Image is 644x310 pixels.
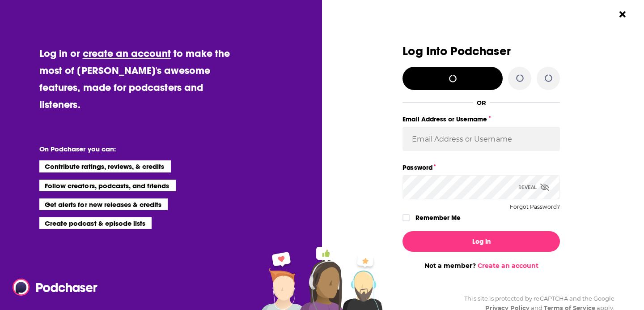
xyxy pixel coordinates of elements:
[13,279,98,296] img: Podchaser - Follow, Share and Rate Podcasts
[39,217,152,229] li: Create podcast & episode lists
[13,279,91,296] a: Podchaser - Follow, Share and Rate Podcasts
[39,160,171,172] li: Contribute ratings, reviews, & credits
[477,99,486,106] div: OR
[402,45,560,58] h3: Log Into Podchaser
[402,113,560,125] label: Email Address or Username
[518,175,549,199] div: Reveal
[402,231,560,252] button: Log In
[39,145,218,153] li: On Podchaser you can:
[510,204,560,210] button: Forgot Password?
[39,180,176,191] li: Follow creators, podcasts, and friends
[39,198,168,210] li: Get alerts for new releases & credits
[478,262,538,270] a: Create an account
[415,212,461,224] label: Remember Me
[402,162,560,173] label: Password
[402,262,560,270] div: Not a member?
[402,127,560,151] input: Email Address or Username
[83,47,171,60] a: create an account
[614,6,631,23] button: Close Button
